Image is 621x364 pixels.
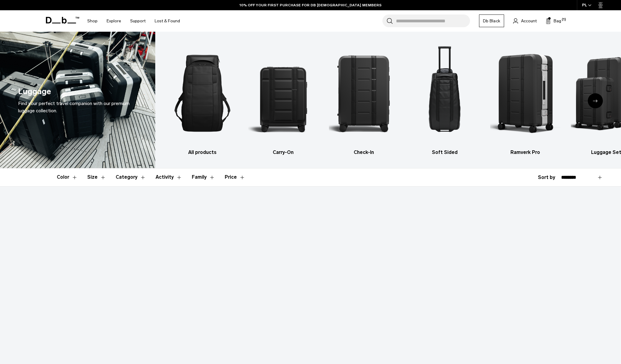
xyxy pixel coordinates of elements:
[167,41,237,146] img: Db
[410,149,480,156] h3: Soft Sided
[248,149,318,156] h3: Carry-On
[490,41,560,146] img: Db
[521,18,537,24] span: Account
[107,10,121,32] a: Explore
[329,41,399,146] img: Db
[240,2,381,8] a: 10% OFF YOUR FIRST PURCHASE FOR DB [DEMOGRAPHIC_DATA] MEMBERS
[546,17,561,24] button: Bag (1)
[479,14,504,27] a: Db Black
[167,41,237,156] a: Db All products
[130,10,146,32] a: Support
[329,41,399,156] a: Db Check-In
[554,18,561,24] span: Bag
[57,168,78,186] button: Toggle Filter
[155,10,180,32] a: Lost & Found
[329,41,399,156] li: 3 / 6
[192,168,215,186] button: Toggle Filter
[490,149,560,156] h3: Ramverk Pro
[83,10,185,32] nav: Main Navigation
[167,41,237,156] li: 1 / 6
[329,149,399,156] h3: Check-In
[410,41,480,146] img: Db
[167,149,237,156] h3: All products
[588,93,603,108] div: Next slide
[513,17,537,24] a: Account
[248,41,318,146] img: Db
[248,41,318,156] li: 2 / 6
[116,168,146,186] button: Toggle Filter
[18,85,51,98] h1: Luggage
[490,41,560,156] li: 5 / 6
[156,168,182,186] button: Toggle Filter
[562,17,566,22] span: (1)
[248,41,318,156] a: Db Carry-On
[18,101,130,113] span: Find your perfect travel companion with our premium luggage collection.
[490,41,560,156] a: Db Ramverk Pro
[410,41,480,156] li: 4 / 6
[410,41,480,156] a: Db Soft Sided
[87,168,106,186] button: Toggle Filter
[87,10,98,32] a: Shop
[225,168,245,186] button: Toggle Price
